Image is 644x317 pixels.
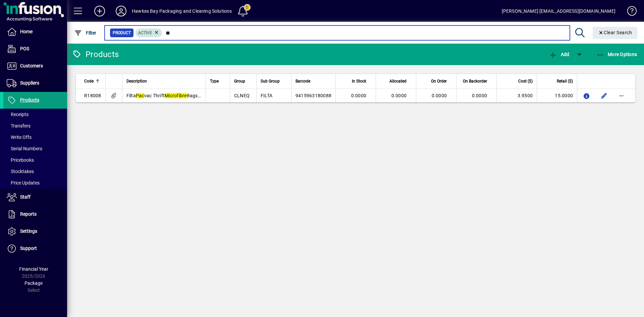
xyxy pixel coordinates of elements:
span: Pricebooks [7,157,34,163]
a: Reports [3,206,67,223]
div: Sub Group [261,77,287,85]
span: 0.0000 [472,93,487,98]
span: Suppliers [20,80,39,86]
span: Staff [20,194,31,200]
span: CLNEQ [234,93,250,98]
span: Receipts [7,112,29,117]
span: Stocktakes [7,169,34,174]
a: Knowledge Base [622,1,636,23]
span: Products [20,97,39,103]
button: Add [547,48,571,60]
a: Settings [3,223,67,240]
div: Hawkes Bay Packaging and Cleaning Solutions [132,6,232,16]
a: Price Updates [3,177,67,189]
span: 9415963180088 [296,93,331,98]
button: More options [616,90,627,101]
span: Active [138,31,152,35]
button: More Options [595,48,639,60]
span: 0.0000 [432,93,447,98]
span: Serial Numbers [7,146,42,151]
span: Filta vac Thrift Bags CO64 [126,93,211,98]
span: Allocated [389,77,407,85]
a: Staff [3,189,67,206]
span: Cost ($) [518,77,533,85]
a: POS [3,41,67,57]
mat-chip: Activation Status: Active [136,29,162,37]
button: Edit [599,90,609,101]
span: Description [126,77,147,85]
div: Code [84,77,101,85]
span: FILTA [261,93,272,98]
span: More Options [596,52,637,57]
span: Settings [20,228,37,234]
div: Type [210,77,226,85]
div: Allocated [380,77,413,85]
div: Group [234,77,252,85]
span: On Order [431,77,447,85]
span: Transfers [7,123,31,128]
span: 0.0000 [351,93,367,98]
span: Sub Group [261,77,280,85]
span: Customers [20,63,43,68]
span: Write Offs [7,135,32,140]
em: Pac [136,93,144,98]
span: R18008 [84,93,101,98]
span: Support [20,246,37,251]
button: Filter [72,27,98,39]
div: On Order [420,77,453,85]
span: On Backorder [463,77,487,85]
a: Suppliers [3,75,67,92]
em: Microfibre [165,93,187,98]
span: Barcode [296,77,310,85]
div: Description [126,77,202,85]
span: In Stock [352,77,366,85]
a: Write Offs [3,131,67,143]
span: Type [210,77,219,85]
div: Products [72,49,119,60]
div: Barcode [296,77,331,85]
button: Profile [110,5,132,17]
span: Code [84,77,94,85]
span: Package [24,280,43,286]
button: Add [89,5,110,17]
div: On Backorder [461,77,493,85]
td: 15.0000 [537,89,577,102]
td: 3.9500 [496,89,537,102]
span: Product [113,30,131,36]
span: Financial Year [19,266,48,272]
a: Pricebooks [3,154,67,166]
div: [PERSON_NAME] [EMAIL_ADDRESS][DOMAIN_NAME] [502,6,615,16]
div: In Stock [340,77,372,85]
a: Stocktakes [3,166,67,177]
span: Clear Search [598,30,632,35]
span: 0.0000 [391,93,407,98]
a: Receipts [3,109,67,120]
a: Customers [3,58,67,74]
span: Reports [20,211,37,217]
span: Group [234,77,245,85]
span: Add [549,52,569,57]
span: Retail ($) [557,77,573,85]
a: Serial Numbers [3,143,67,154]
a: Transfers [3,120,67,131]
span: POS [20,46,29,51]
span: Filter [74,30,97,36]
span: Price Updates [7,180,40,186]
span: Home [20,29,33,34]
a: Support [3,240,67,257]
a: Home [3,23,67,40]
button: Clear [593,27,638,39]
